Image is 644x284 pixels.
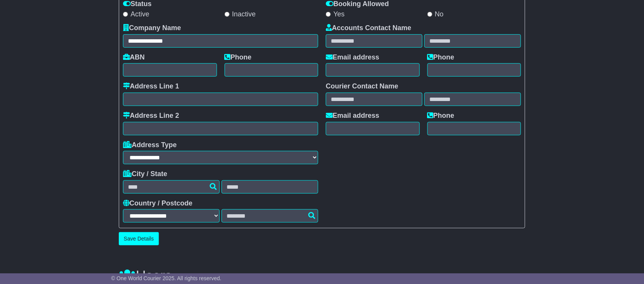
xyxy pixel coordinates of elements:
[225,53,252,62] label: Phone
[123,24,181,32] label: Company Name
[123,170,167,178] label: City / State
[123,53,145,62] label: ABN
[427,12,432,17] input: No
[326,24,411,32] label: Accounts Contact Name
[225,10,256,19] label: Inactive
[123,10,149,19] label: Active
[225,12,230,17] input: Inactive
[111,275,222,281] span: © One World Courier 2025. All rights reserved.
[326,10,345,19] label: Yes
[427,112,455,120] label: Phone
[123,199,193,208] label: Country / Postcode
[326,82,398,91] label: Courier Contact Name
[427,10,444,19] label: No
[123,112,179,120] label: Address Line 2
[123,141,177,149] label: Address Type
[326,53,379,62] label: Email address
[326,12,331,17] input: Yes
[119,268,525,284] h3: Users
[427,53,455,62] label: Phone
[123,12,128,17] input: Active
[326,112,379,120] label: Email address
[123,82,179,91] label: Address Line 1
[119,232,159,245] button: Save Details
